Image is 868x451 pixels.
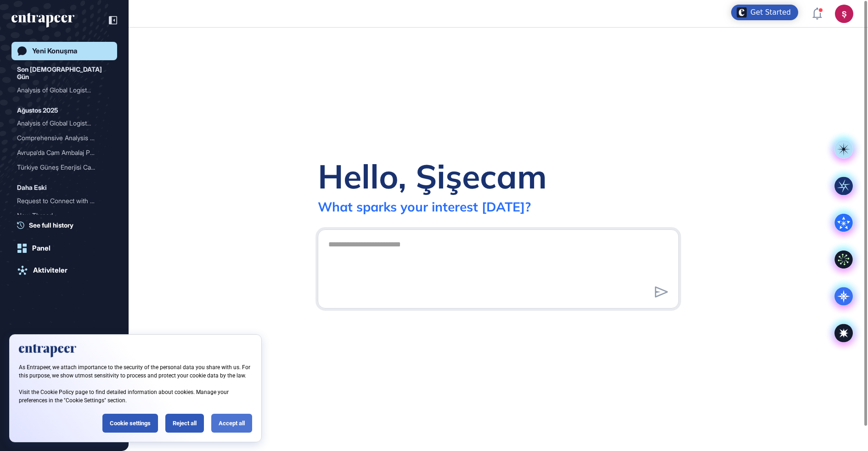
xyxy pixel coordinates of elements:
div: Request to Connect with R... [17,194,104,208]
div: Türkiye Güneş Enerjisi Camları Pazarı Analizi: Rekabet, İthalat Etkileri ve Enerji Depolama Tekno... [17,160,112,175]
div: Ağustos 2025 [17,105,58,116]
div: entrapeer-logo [11,13,74,28]
div: Türkiye Güneş Enerjisi Ca... [17,160,104,175]
div: Request to Connect with Reese [17,194,112,208]
div: Get Started [750,8,791,17]
span: See full history [29,220,73,230]
div: Avrupa'da Cam Ambalaj Paz... [17,145,104,160]
div: Comprehensive Analysis of... [17,131,104,145]
div: Yeni Konuşma [32,47,77,55]
div: What sparks your interest [DATE]? [318,199,531,215]
div: Avrupa'da Cam Ambalaj Pazar Analizi: Sektör Kırılımı, Rakip Değerlendirmesi ve 5 Yıl İçin Gelişim... [17,145,112,160]
a: See full history [17,220,117,230]
div: Analysis of Global Logist... [17,83,104,97]
div: Son [DEMOGRAPHIC_DATA] Gün [17,64,112,83]
div: Analysis of Global Logist... [17,116,104,131]
img: launcher-image-alternative-text [737,7,747,17]
div: Analysis of Global Logistics Planning and Optimization Solutions, Use Cases, and Providers [17,116,112,131]
div: Hello, Şişecam [318,155,547,197]
div: Analysis of Global Logistics Planning and Optimization Solutions: Use Cases, Providers, and Marke... [17,83,112,97]
a: Panel [11,239,117,257]
div: New Thread [17,208,112,223]
button: Ş [835,5,853,23]
a: Aktiviteler [11,261,117,280]
div: Open Get Started checklist [731,5,798,20]
div: Comprehensive Analysis of Global Logistics Planning and Optimization Solutions: Market Trends, Us... [17,131,112,145]
div: Aktiviteler [33,266,68,274]
div: Panel [32,244,51,252]
a: Yeni Konuşma [11,42,117,60]
div: New Thread [17,208,104,223]
div: Daha Eski [17,182,47,193]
